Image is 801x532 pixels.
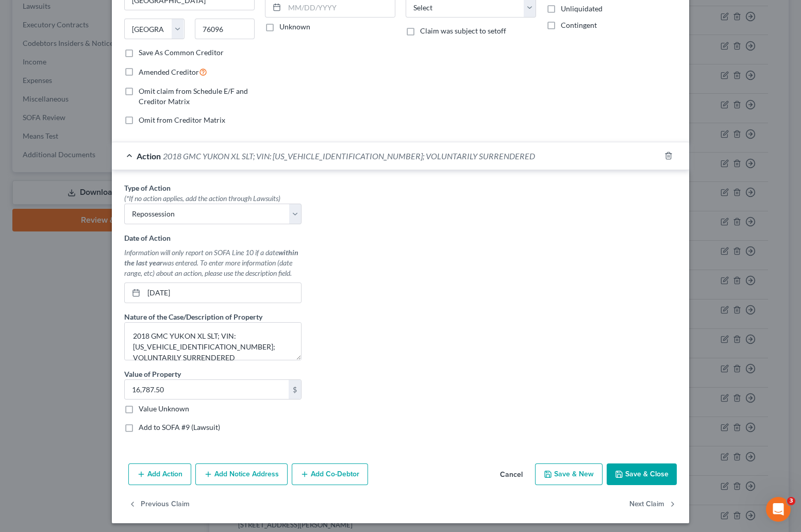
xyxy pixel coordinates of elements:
[139,115,225,124] span: Omit from Creditor Matrix
[561,4,603,13] span: Unliquidated
[124,248,298,267] strong: within the last year
[289,380,301,400] div: $
[607,463,677,485] button: Save & Close
[766,497,791,522] iframe: Intercom live chat
[124,184,171,192] span: Type of Action
[420,26,506,35] span: Claim was subject to setoff
[139,87,248,106] span: Omit claim from Schedule E/F and Creditor Matrix
[124,193,302,204] div: (*If no action applies, add the action through Lawsuits)
[139,68,199,76] span: Amended Creditor
[139,422,220,433] label: Add to SOFA #9 (Lawsuit)
[492,464,531,485] button: Cancel
[629,493,677,515] button: Next Claim
[279,22,310,32] label: Unknown
[195,19,255,39] input: Enter zip...
[139,404,189,414] label: Value Unknown
[561,21,597,29] span: Contingent
[139,47,224,58] label: Save As Common Creditor
[124,369,181,379] label: Value of Property
[125,380,289,400] input: 0.00
[144,283,301,303] input: MM/DD/YYYY
[124,247,302,278] div: Information will only report on SOFA Line 10 if a date was entered. To enter more information (da...
[535,463,603,485] button: Save & New
[128,493,190,515] button: Previous Claim
[163,151,535,161] span: 2018 GMC YUKON XL SLT; VIN: [US_VEHICLE_IDENTIFICATION_NUMBER]; VOLUNTARILY SURRENDERED
[292,463,368,485] button: Add Co-Debtor
[195,463,288,485] button: Add Notice Address
[787,497,795,505] span: 3
[124,311,262,322] label: Nature of the Case/Description of Property
[137,151,161,161] span: Action
[128,463,191,485] button: Add Action
[124,232,171,243] label: Date of Action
